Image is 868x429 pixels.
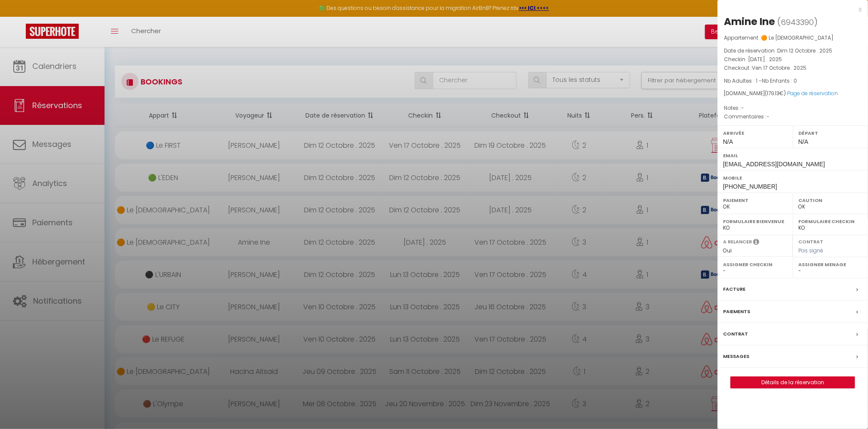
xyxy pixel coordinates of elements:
[777,16,818,28] span: ( )
[723,151,862,160] label: Email
[741,104,744,112] span: -
[723,138,733,145] span: N/A
[717,4,862,15] div: x
[723,174,862,182] label: Mobile
[761,34,834,41] span: 🟠 Le [DEMOGRAPHIC_DATA]
[723,330,748,339] label: Contrat
[787,90,838,97] a: Page de réservation
[723,238,752,246] label: A relancer
[724,55,862,64] p: Checkin :
[767,90,779,97] span: 179.13
[798,196,862,205] label: Caution
[730,376,855,389] button: Détails de la réservation
[724,90,862,98] div: [DOMAIN_NAME]
[723,285,745,294] label: Facture
[723,307,750,316] label: Paiements
[798,217,862,226] label: Formulaire Checkin
[798,238,823,244] label: Contrat
[723,260,787,269] label: Assigner Checkin
[748,56,782,63] span: [DATE] . 2025
[753,238,759,248] i: Sélectionner OUI si vous souhaiter envoyer les séquences de messages post-checkout
[798,129,862,137] label: Départ
[752,64,806,71] span: Ven 17 Octobre . 2025
[724,77,797,84] span: Nb Adultes : 1 -
[762,77,797,84] span: Nb Enfants : 0
[724,64,862,72] p: Checkout :
[724,47,862,55] p: Date de réservation :
[723,196,787,205] label: Paiement
[765,90,786,97] span: ( €)
[723,161,825,168] span: [EMAIL_ADDRESS][DOMAIN_NAME]
[766,113,770,120] span: -
[798,138,808,145] span: N/A
[724,34,862,42] p: Appartement :
[724,104,862,112] p: Notes :
[723,352,749,361] label: Messages
[798,247,823,254] span: Pas signé
[798,260,862,269] label: Assigner Menage
[724,112,862,121] p: Commentaires :
[723,129,787,137] label: Arrivée
[723,183,777,190] span: [PHONE_NUMBER]
[731,377,855,388] a: Détails de la réservation
[724,15,775,28] div: Amine Ine
[781,17,814,28] span: 6943390
[777,47,832,54] span: Dim 12 Octobre . 2025
[723,217,787,226] label: Formulaire Bienvenue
